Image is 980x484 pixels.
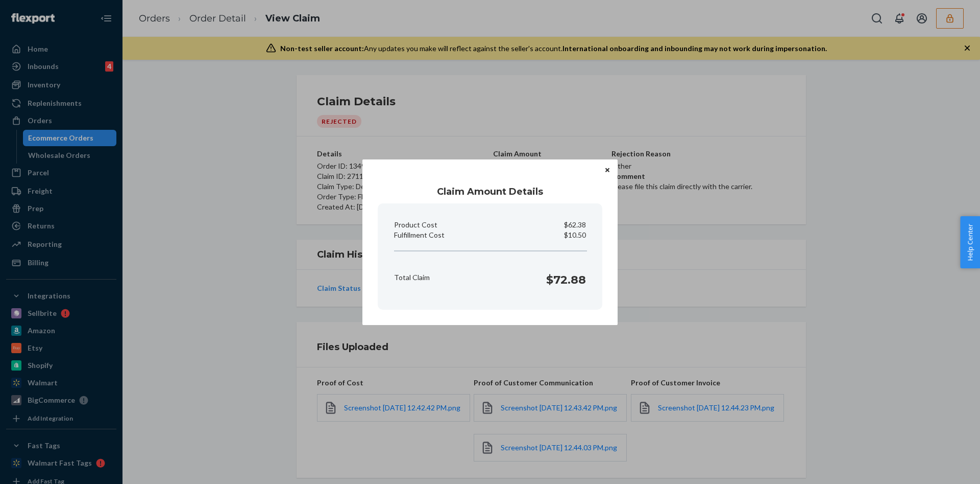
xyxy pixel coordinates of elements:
[602,165,612,176] button: Close
[394,220,437,230] p: Product Cost
[564,220,586,230] p: $62.38
[564,230,586,240] p: $10.50
[394,272,430,283] p: Total Claim
[378,185,602,198] h1: Claim Amount Details
[394,230,445,240] p: Fulfillment Cost
[546,272,586,288] h1: $72.88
